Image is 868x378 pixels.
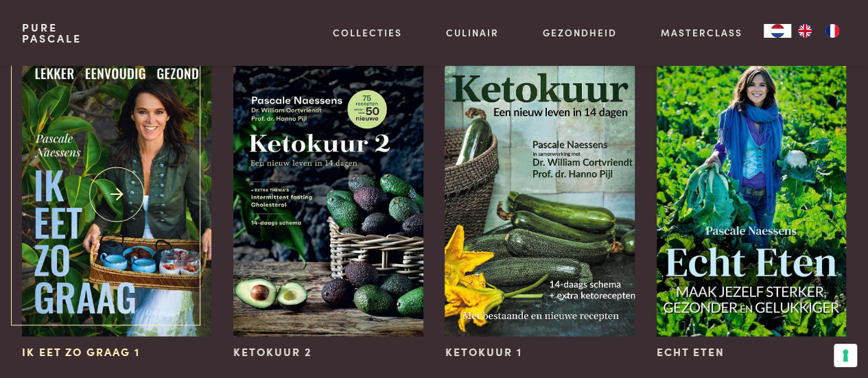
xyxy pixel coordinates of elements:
[764,24,791,38] a: NL
[22,52,211,360] a: Ik eet zo graag 1 Ik eet zo graag 1
[791,24,846,38] ul: Language list
[764,24,846,38] aside: Language selected: Nederlands
[333,25,402,40] a: Collecties
[22,344,140,360] span: Ik eet zo graag 1
[764,24,791,38] div: Language
[660,25,742,40] a: Masterclass
[233,52,423,337] img: Ketokuur 2
[657,52,846,337] img: Echt eten
[819,24,846,38] a: FR
[657,52,846,360] a: Echt eten Echt eten
[233,52,423,360] a: Ketokuur 2 Ketokuur 2
[446,25,499,40] a: Culinair
[445,52,634,337] img: Ketokuur 1
[791,24,819,38] a: EN
[22,52,211,337] img: Ik eet zo graag 1
[22,22,82,44] a: PurePascale
[834,344,857,367] button: Uw voorkeuren voor toestemming voor trackingtechnologieën
[543,25,617,40] a: Gezondheid
[657,344,725,360] span: Echt eten
[445,344,521,360] span: Ketokuur 1
[445,52,634,360] a: Ketokuur 1 Ketokuur 1
[233,344,312,360] span: Ketokuur 2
